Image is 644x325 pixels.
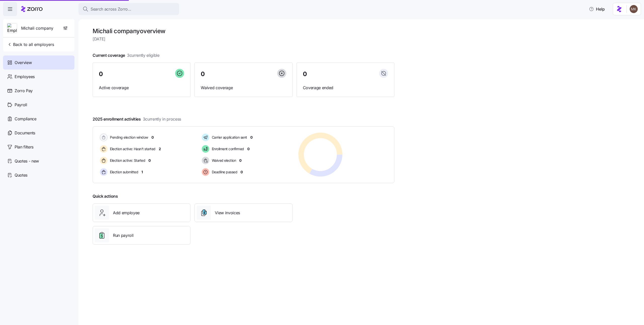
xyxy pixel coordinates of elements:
[3,140,74,154] a: Plan filters
[239,158,242,163] span: 0
[93,36,394,42] span: [DATE]
[215,210,240,216] span: View invoices
[201,85,286,91] span: Waived coverage
[3,168,74,182] a: Quotes
[108,146,155,151] span: Election active: Hasn't started
[210,135,247,140] span: Carrier application sent
[15,116,36,122] span: Compliance
[240,170,243,175] span: 0
[589,6,605,12] span: Help
[127,52,159,59] span: 3 currently eligible
[99,71,103,77] span: 0
[210,146,244,151] span: Enrollment confirmed
[108,135,148,140] span: Pending election window
[15,130,35,136] span: Documents
[3,112,74,126] a: Compliance
[15,158,39,164] span: Quotes - new
[3,70,74,84] a: Employees
[113,232,133,239] span: Run payroll
[247,146,250,151] span: 0
[159,146,161,151] span: 2
[143,116,181,122] span: 3 currently in process
[78,3,179,15] button: Search across Zorro...
[3,126,74,140] a: Documents
[3,154,74,168] a: Quotes - new
[7,23,17,33] img: Employer logo
[93,116,181,122] span: 2025 enrollment activities
[21,25,53,31] span: Michali company
[250,135,253,140] span: 0
[151,135,154,140] span: 0
[210,170,237,175] span: Deadline passed
[303,85,388,91] span: Coverage ended
[108,158,145,163] span: Election active: Started
[5,39,56,49] button: Back to all employers
[201,71,205,77] span: 0
[15,172,27,178] span: Quotes
[3,98,74,112] a: Payroll
[210,158,236,163] span: Waived election
[585,4,609,14] button: Help
[7,41,54,47] span: Back to all employers
[141,170,143,175] span: 1
[3,84,74,98] a: Zorro Pay
[3,56,74,70] a: Overview
[15,88,33,94] span: Zorro Pay
[93,27,394,35] h1: Michali company overview
[108,170,138,175] span: Election submitted
[148,158,151,163] span: 0
[93,193,118,199] span: Quick actions
[15,60,32,66] span: Overview
[99,85,184,91] span: Active coverage
[91,6,131,12] span: Search across Zorro...
[93,52,159,59] span: Current coverage
[113,210,140,216] span: Add employee
[630,5,638,13] img: 5ab780eebedb11a070f00e4a129a1a32
[15,102,27,108] span: Payroll
[15,144,33,150] span: Plan filters
[303,71,307,77] span: 0
[15,74,35,80] span: Employees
